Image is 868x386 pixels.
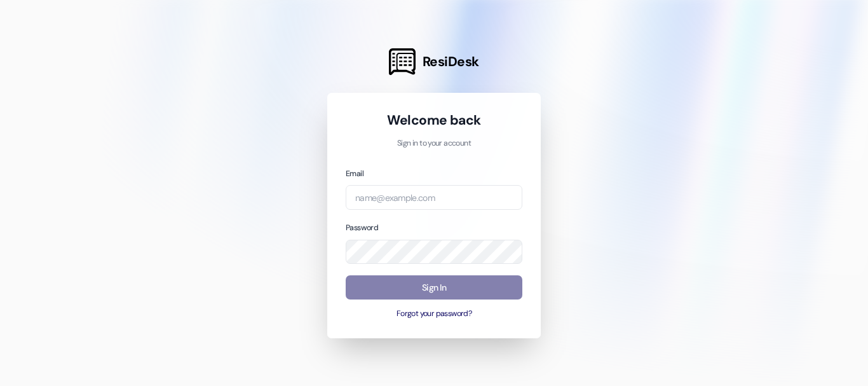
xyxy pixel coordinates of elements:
[389,48,416,75] img: ResiDesk Logo
[346,308,522,320] button: Forgot your password?
[423,53,479,71] span: ResiDesk
[346,223,378,233] label: Password
[346,185,522,210] input: name@example.com
[346,169,363,179] label: Email
[346,275,522,300] button: Sign In
[346,138,522,149] p: Sign in to your account
[346,111,522,129] h1: Welcome back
